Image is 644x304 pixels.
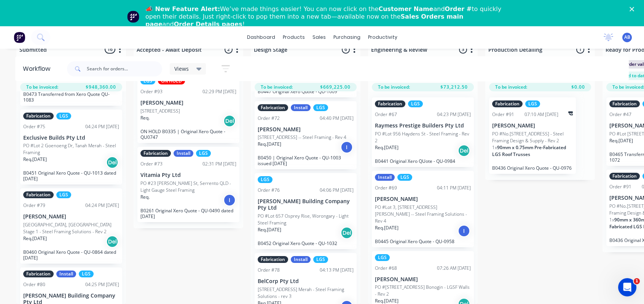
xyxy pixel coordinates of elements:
[23,156,47,163] p: Req. [DATE]
[23,235,47,242] p: Req. [DATE]
[145,5,505,28] div: We’ve made things easier! You can now click on the and to quickly open their details. Just right-...
[313,256,328,263] div: LGS
[258,286,354,300] p: [STREET_ADDRESS] Merah - Steel Framing Solutions - rev 3
[23,281,45,288] div: Order #80
[489,97,576,174] div: FabricationLGSOrder #9107:10 AM [DATE][PERSON_NAME]PO #No.[STREET_ADDRESS] - Steel Framing Design...
[408,100,423,107] div: LGS
[492,131,573,144] p: PO #No.[STREET_ADDRESS] - Steel Framing Design & Supply - Rev 2
[174,65,189,73] span: Views
[258,278,354,285] p: BelCorp Pty Ltd
[341,227,353,239] div: Del
[23,249,119,261] p: B0460 Original Xero Quote - QU-0864 dated [DATE]
[174,150,193,157] div: Install
[458,145,470,157] div: Del
[23,113,54,119] div: Fabrication
[375,204,471,224] p: PO #Lot 3, [STREET_ADDRESS][PERSON_NAME] -- Steel Framing Solutions - Rev 4
[243,32,279,43] a: dashboard
[14,32,25,43] img: Factory
[140,150,171,157] div: Fabrication
[630,7,637,11] div: Close
[23,142,119,156] p: PO #Lot 2 Goenoeng Dr, Tanah Merah - Steel Framing
[23,271,54,277] div: Fabrication
[23,135,119,141] p: Exclusive Builds Pty Ltd
[140,172,236,178] p: Vitamia Pty Ltd
[140,129,236,140] p: ON HOLD B0335 | Original Xero Quote - QU0747
[258,198,354,211] p: [PERSON_NAME] Building Company Pty Ltd
[378,5,433,13] b: Customer Name
[492,144,497,151] span: 1 x
[609,100,640,107] div: Fabrication
[341,141,353,153] div: I
[364,32,401,43] div: productivity
[258,155,354,166] p: B0450 | Original Xero Quote - QU-1003 issued [DATE]
[158,78,185,84] div: ON HOLD
[23,170,119,181] p: B0451 Original Xero Quote - QU-1013 dated [DATE]
[23,202,45,209] div: Order #79
[258,176,273,183] div: LGS
[291,256,311,263] div: Install
[196,150,211,157] div: LGS
[609,137,633,144] p: Req. [DATE]
[258,104,288,111] div: Fabrication
[258,134,346,141] p: [STREET_ADDRESS] -- Steel Framing - Rev 4
[140,108,180,115] p: [STREET_ADDRESS]
[140,161,163,167] div: Order #73
[375,131,471,144] p: PO #Lot 956 Haydens St - Steel Framing - Rev 2
[26,84,58,91] span: To be invoiced:
[23,213,119,220] p: [PERSON_NAME]
[23,123,45,130] div: Order #75
[255,101,357,170] div: FabricationInstallLGSOrder #7204:40 PM [DATE][PERSON_NAME][STREET_ADDRESS] -- Steel Framing - Rev...
[85,281,119,288] div: 04:25 PM [DATE]
[492,144,566,158] span: 90mm x 0.75mm Pre-Fabricated LGS Roof Trusses
[524,111,558,118] div: 07:10 AM [DATE]
[330,32,364,43] div: purchasing
[140,100,236,106] p: [PERSON_NAME]
[609,183,631,190] div: Order #91
[437,185,471,191] div: 04:11 PM [DATE]
[492,123,573,129] p: [PERSON_NAME]
[223,194,236,206] div: I
[437,111,471,118] div: 04:23 PM [DATE]
[313,104,328,111] div: LGS
[258,187,280,194] div: Order #76
[375,100,405,107] div: Fabrication
[23,191,54,198] div: Fabrication
[375,224,399,231] p: Req. [DATE]
[23,64,54,73] div: Workflow
[20,110,122,185] div: FabricationLGSOrder #7504:24 PM [DATE]Exclusive Builds Pty LtdPO #Lot 2 Goenoeng Dr, Tanah Merah ...
[309,32,330,43] div: sales
[140,115,150,121] p: Req.
[375,144,399,151] p: Req. [DATE]
[492,165,573,171] p: B0436 Original Xero Quote - QU-0976
[375,174,395,181] div: Install
[320,115,354,122] div: 04:40 PM [DATE]
[258,267,280,274] div: Order #78
[140,208,236,219] p: B0261 Original Xero Quote - QU-0490 dated [DATE]
[56,191,71,198] div: LGS
[56,271,76,277] div: Install
[223,115,236,127] div: Del
[56,113,71,119] div: LGS
[202,88,236,95] div: 02:29 PM [DATE]
[140,78,155,84] div: LGS
[525,100,540,107] div: LGS
[127,11,139,23] img: Profile image for Team
[202,161,236,167] div: 02:31 PM [DATE]
[492,111,514,118] div: Order #91
[291,104,311,111] div: Install
[23,221,119,235] p: [GEOGRAPHIC_DATA], [GEOGRAPHIC_DATA] Stage 1 - Steel Framing Solutions - Rev 2
[609,111,631,118] div: Order #47
[458,225,470,237] div: I
[87,61,162,76] input: Search for orders...
[79,271,94,277] div: LGS
[258,256,288,263] div: Fabrication
[375,196,471,202] p: [PERSON_NAME]
[85,202,119,209] div: 04:24 PM [DATE]
[624,34,630,41] span: AB
[609,173,640,180] div: Fabrication
[320,267,354,274] div: 04:13 PM [DATE]
[258,115,280,122] div: Order #72
[397,174,412,181] div: LGS
[372,97,474,167] div: FabricationLGSOrder #6704:23 PM [DATE]Raymess Prestige Builders Pty LtdPO #Lot 956 Haydens St - S...
[375,123,471,129] p: Raymess Prestige Builders Pty Ltd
